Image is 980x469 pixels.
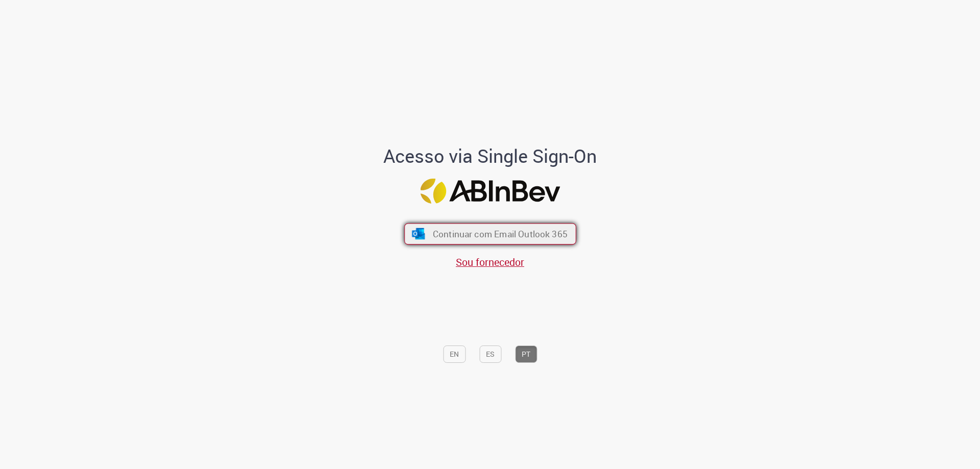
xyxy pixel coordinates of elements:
img: ícone Azure/Microsoft 360 [411,228,426,239]
button: ícone Azure/Microsoft 360 Continuar com Email Outlook 365 [404,224,576,245]
a: Sou fornecedor [456,255,524,269]
button: ES [479,345,501,363]
img: Logo ABInBev [420,179,560,204]
button: PT [515,345,537,363]
button: EN [443,345,465,363]
h1: Acesso via Single Sign-On [349,146,632,166]
span: Continuar com Email Outlook 365 [432,228,567,240]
